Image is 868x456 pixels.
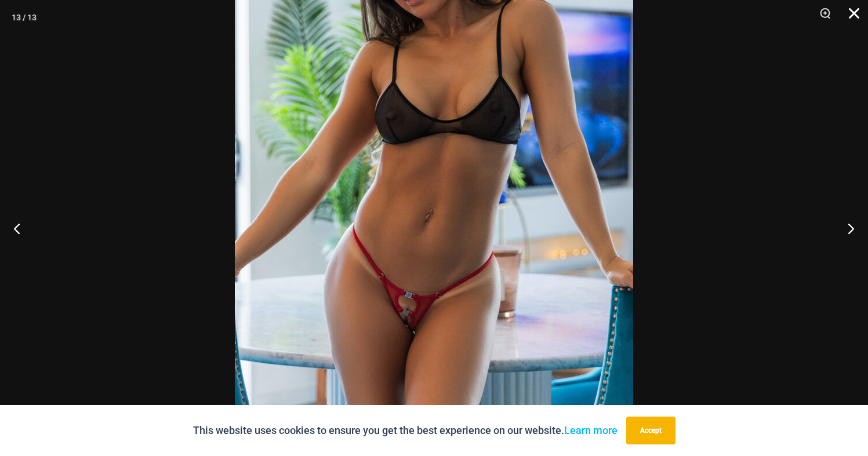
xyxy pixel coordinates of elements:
p: This website uses cookies to ensure you get the best experience on our website. [193,422,618,439]
div: 13 / 13 [12,9,37,26]
a: Learn more [564,424,618,436]
button: Accept [626,417,675,444]
button: Next [825,199,868,257]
